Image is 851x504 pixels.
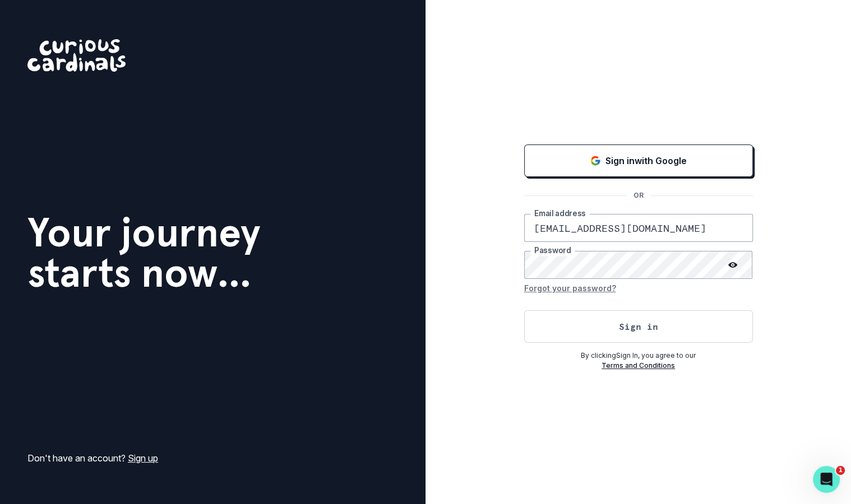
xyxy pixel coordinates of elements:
p: OR [627,190,650,200]
iframe: Intercom live chat [813,466,840,493]
img: Curious Cardinals Logo [27,39,126,72]
a: Sign up [128,452,158,464]
p: Sign in with Google [605,154,687,167]
button: Sign in [524,310,753,343]
span: 1 [836,466,845,475]
button: Sign in with Google (GSuite) [524,144,753,177]
p: Don't have an account? [27,451,158,465]
button: Forgot your password? [524,279,616,297]
a: Terms and Conditions [602,361,675,370]
p: By clicking Sign In , you agree to our [524,351,753,361]
h1: Your journey starts now... [27,212,261,293]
